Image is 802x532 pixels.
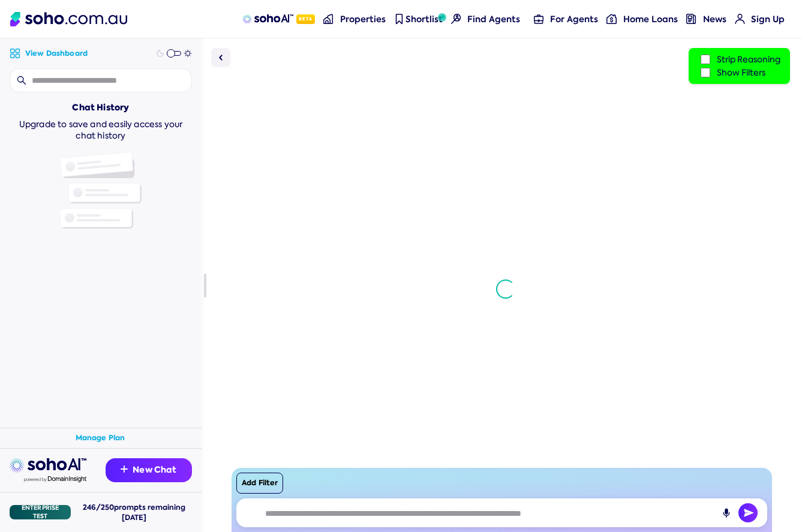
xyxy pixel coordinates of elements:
img: properties-nav icon [323,14,334,24]
img: Data provided by Domain Insight [24,476,86,482]
img: for-agents-nav icon [735,14,745,24]
img: for-agents-nav icon [606,14,617,24]
input: Show Filters [701,68,710,77]
img: for-agents-nav icon [534,14,544,24]
span: Find Agents [467,13,520,25]
span: News [703,13,726,25]
div: Upgrade to save and easily access your chat history [10,119,192,142]
img: Sidebar toggle icon [214,50,228,65]
img: Chat history illustration [60,152,142,229]
span: Sign Up [751,13,785,25]
span: Properties [340,13,386,25]
div: Chat History [72,102,129,114]
label: Strip Reasoning [698,53,780,66]
label: Show Filters [698,66,780,79]
span: Shortlist [405,13,443,25]
img: news-nav icon [686,14,696,24]
img: sohoAI logo [242,14,293,24]
button: Add Filter [236,473,283,494]
img: Find agents icon [451,14,461,24]
img: Soho Logo [10,12,127,26]
img: shortlist-nav icon [394,14,404,24]
input: Strip Reasoning [701,55,710,64]
span: Home Loans [623,13,678,25]
button: Record Audio [717,503,736,522]
a: Manage Plan [76,433,125,443]
img: Recommendation icon [121,465,128,473]
button: New Chat [106,458,192,482]
a: View Dashboard [10,48,88,59]
span: For Agents [550,13,598,25]
div: 246 / 250 prompts remaining [DATE] [76,502,192,522]
img: Send icon [738,503,758,522]
button: Send [738,503,758,522]
span: Beta [296,14,315,24]
img: sohoai logo [10,458,86,473]
div: Enterprise Test [10,505,71,519]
